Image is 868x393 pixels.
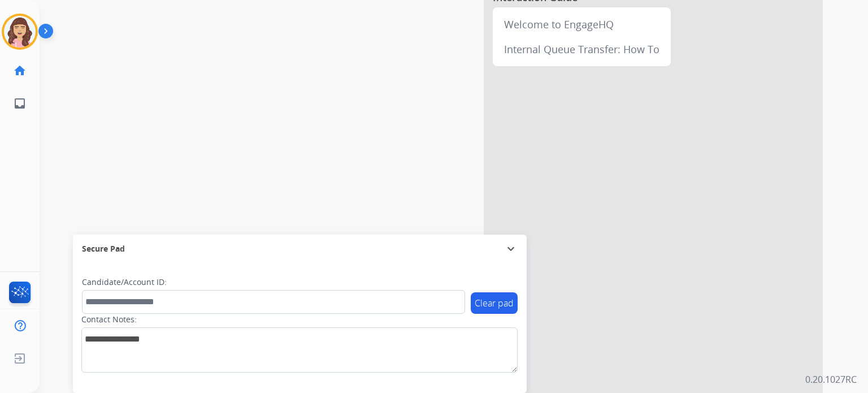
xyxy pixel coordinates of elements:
[13,97,27,110] mat-icon: inbox
[13,64,27,77] mat-icon: home
[805,373,857,386] p: 0.20.1027RC
[4,16,36,47] img: avatar
[82,277,167,288] label: Candidate/Account ID:
[504,242,518,256] mat-icon: expand_more
[497,12,666,37] div: Welcome to EngageHQ
[81,314,137,325] label: Contact Notes:
[471,292,518,314] button: Clear pad
[497,37,666,62] div: Internal Queue Transfer: How To
[82,243,125,254] span: Secure Pad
